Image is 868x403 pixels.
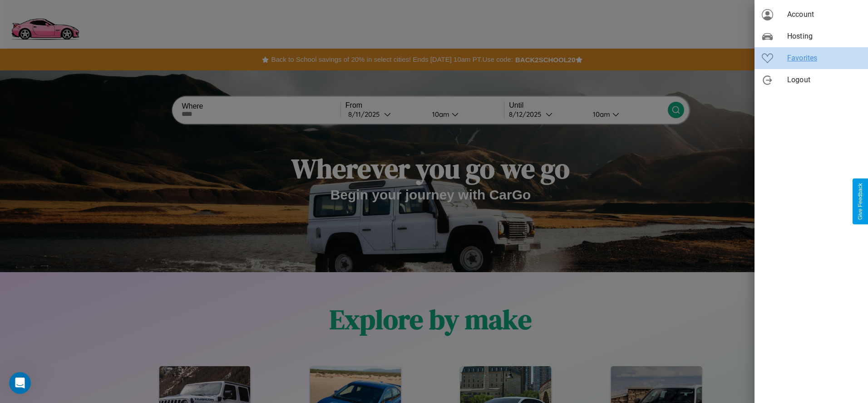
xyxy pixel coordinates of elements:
[857,183,863,220] div: Give Feedback
[755,69,868,91] div: Logout
[755,47,868,69] div: Favorites
[787,9,861,20] span: Account
[787,53,861,64] span: Favorites
[9,372,31,394] iframe: Intercom live chat
[755,25,868,47] div: Hosting
[787,31,861,42] span: Hosting
[755,4,868,25] div: Account
[787,75,861,85] span: Logout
